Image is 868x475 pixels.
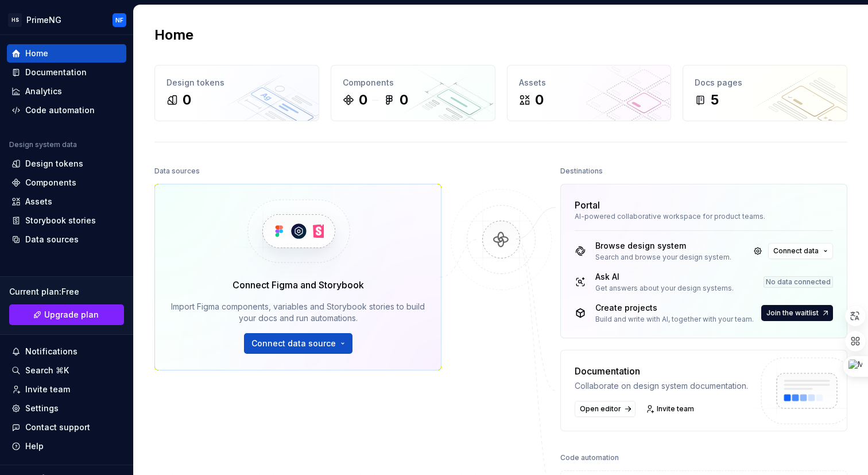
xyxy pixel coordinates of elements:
a: Open editor [575,401,635,417]
div: NF [115,16,123,25]
a: Design tokens [7,155,126,173]
span: Connect data [773,246,819,256]
div: Build and write with AI, together with your team. [595,315,754,324]
span: Invite team [657,404,694,414]
span: Connect data source [251,338,336,349]
div: Import Figma components, variables and Storybook stories to build your docs and run automations. [171,301,425,324]
a: Components [7,173,126,192]
div: Invite team [25,384,70,395]
div: Current plan : Free [9,286,124,298]
a: Code automation [7,101,126,119]
div: Components [25,177,76,188]
button: HSPrimeNGNF [2,7,131,32]
div: 0 [400,91,408,109]
div: Documentation [25,67,87,78]
button: Connect data [768,243,833,259]
button: Connect data source [244,333,352,354]
div: HS [8,13,22,27]
button: Join the waitlist [761,305,833,321]
a: Invite team [642,401,699,417]
a: Components00 [331,65,495,121]
div: Notifications [25,346,77,357]
button: Notifications [7,342,126,361]
a: Docs pages5 [683,65,847,121]
div: No data connected [764,276,833,288]
div: Help [25,441,44,452]
div: Collaborate on design system documentation. [575,380,748,392]
div: Design tokens [25,158,83,169]
div: Data sources [154,163,200,179]
button: Contact support [7,418,126,437]
div: Contact support [25,422,90,433]
div: Components [343,77,483,88]
div: 0 [359,91,367,109]
a: Invite team [7,380,126,399]
div: Search ⌘K [25,365,69,376]
div: Portal [575,198,600,212]
div: Data sources [25,234,79,245]
div: Get answers about your design systems. [595,284,734,293]
button: Help [7,437,126,455]
a: Home [7,44,126,63]
div: 0 [535,91,544,109]
div: Assets [519,77,660,88]
div: Destinations [560,163,603,179]
div: Code automation [560,450,619,466]
div: Analytics [25,86,62,97]
div: Assets [25,196,52,207]
div: 0 [183,91,191,109]
button: Upgrade plan [9,304,124,325]
button: Search ⌘K [7,361,126,380]
div: Ask AI [595,271,734,283]
div: Documentation [575,364,748,378]
span: Open editor [580,404,621,414]
a: Assets [7,192,126,211]
div: Settings [25,403,59,414]
a: Data sources [7,230,126,249]
div: Storybook stories [25,215,96,226]
div: Design tokens [166,77,307,88]
div: Design system data [9,140,77,149]
div: Create projects [595,302,754,314]
div: Browse design system [595,240,731,252]
div: Home [25,48,48,59]
span: Upgrade plan [44,309,99,320]
div: Connect Figma and Storybook [232,278,364,292]
a: Settings [7,399,126,418]
div: Search and browse your design system. [595,253,731,262]
div: 5 [711,91,719,109]
a: Documentation [7,63,126,82]
span: Join the waitlist [766,308,819,318]
div: AI-powered collaborative workspace for product teams. [575,212,833,221]
a: Assets0 [507,65,672,121]
a: Analytics [7,82,126,101]
div: Docs pages [695,77,835,88]
div: PrimeNG [26,14,61,26]
a: Design tokens0 [154,65,319,121]
div: Code automation [25,105,95,116]
h2: Home [154,26,193,44]
a: Storybook stories [7,211,126,230]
